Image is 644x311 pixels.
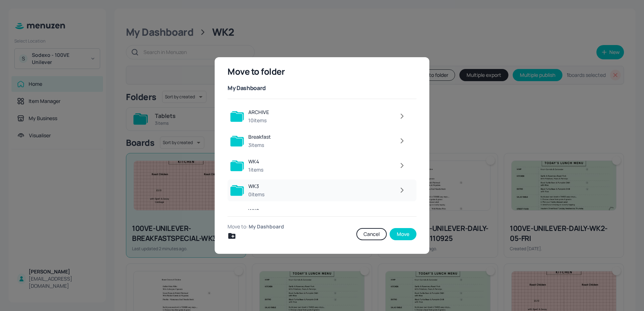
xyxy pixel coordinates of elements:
div: WK3 [248,183,264,190]
div: Move to: [228,223,353,230]
div: 3 items [248,142,271,149]
div: 10 items [248,117,269,124]
button: Cancel [356,228,387,240]
div: 0 items [248,191,264,198]
svg: Create new folder [228,232,236,240]
div: WK2 [248,207,267,214]
div: 1 items [248,166,263,173]
span: My Dashboard [249,223,284,230]
div: My Dashboard [228,84,266,92]
button: Move [390,228,416,240]
div: Breakfast [248,133,271,140]
div: Move to folder [228,66,416,77]
div: WK4 [248,158,263,165]
div: ARCHIVE [248,109,269,116]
